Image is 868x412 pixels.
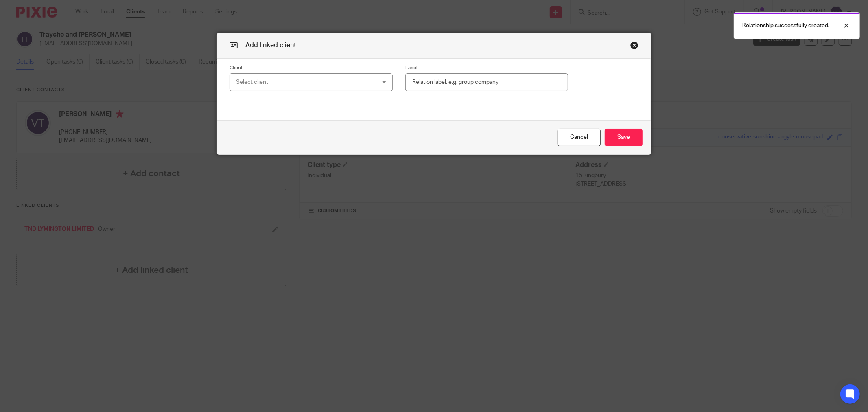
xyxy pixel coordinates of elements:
label: Label [405,65,568,71]
label: Client [230,65,392,71]
input: Relation label, e.g. group company [405,73,568,92]
span: Add linked client [245,42,296,48]
button: Cancel [558,129,601,146]
div: Select client [236,74,361,91]
p: Relationship successfully created. [742,22,829,30]
button: Save [605,129,643,146]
